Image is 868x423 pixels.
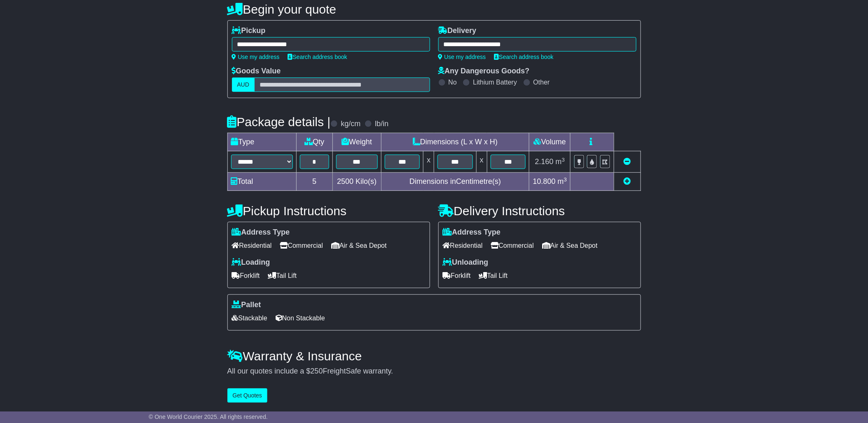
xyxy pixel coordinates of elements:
[149,414,268,420] span: © One World Courier 2025. All rights reserved.
[232,269,260,282] span: Forklift
[438,54,486,60] a: Use my address
[564,176,567,183] sup: 3
[227,115,331,129] h4: Package details |
[227,367,641,376] div: All our quotes include a $ FreightSafe warranty.
[227,173,296,191] td: Total
[473,78,517,86] label: Lithium Battery
[494,54,554,60] a: Search address book
[332,173,381,191] td: Kilo(s)
[227,204,430,218] h4: Pickup Instructions
[232,26,266,35] label: Pickup
[337,177,353,186] span: 2500
[529,133,571,151] td: Volume
[232,54,280,60] a: Use my address
[624,157,631,166] a: Remove this item
[276,312,325,324] span: Non Stackable
[268,269,297,282] span: Tail Lift
[381,173,529,191] td: Dimensions in Centimetre(s)
[533,78,550,86] label: Other
[479,269,508,282] span: Tail Lift
[423,151,434,173] td: x
[443,239,483,252] span: Residential
[558,177,567,186] span: m
[332,133,381,151] td: Weight
[280,239,323,252] span: Commercial
[438,26,477,35] label: Delivery
[491,239,534,252] span: Commercial
[438,204,641,218] h4: Delivery Instructions
[556,157,565,166] span: m
[341,120,360,129] label: kg/cm
[443,258,489,267] label: Unloading
[476,151,487,173] td: x
[232,301,261,310] label: Pallet
[443,269,471,282] span: Forklift
[331,239,387,252] span: Air & Sea Depot
[232,239,272,252] span: Residential
[438,67,530,76] label: Any Dangerous Goods?
[232,312,267,324] span: Stackable
[542,239,598,252] span: Air & Sea Depot
[288,54,347,60] a: Search address book
[562,157,565,163] sup: 3
[311,367,323,375] span: 250
[232,228,290,237] label: Address Type
[296,173,332,191] td: 5
[232,258,270,267] label: Loading
[227,133,296,151] td: Type
[624,177,631,186] a: Add new item
[227,349,641,363] h4: Warranty & Insurance
[375,120,388,129] label: lb/in
[227,388,268,403] button: Get Quotes
[443,228,501,237] label: Address Type
[535,157,554,166] span: 2.160
[232,78,255,92] label: AUD
[533,177,556,186] span: 10.800
[381,133,529,151] td: Dimensions (L x W x H)
[232,67,281,76] label: Goods Value
[296,133,332,151] td: Qty
[227,2,641,16] h4: Begin your quote
[449,78,457,86] label: No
